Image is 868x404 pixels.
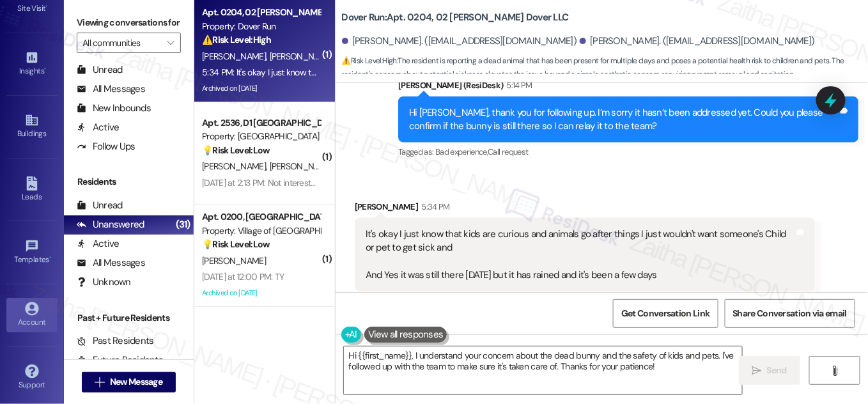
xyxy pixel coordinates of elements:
[77,276,131,289] div: Unknown
[6,361,58,395] a: Support
[44,65,46,74] span: •
[488,146,528,157] span: Call request
[77,237,120,251] div: Active
[752,366,762,376] i: 
[6,235,58,270] a: Templates •
[201,81,322,97] div: Archived on [DATE]
[398,79,858,97] div: [PERSON_NAME] (ResiDesk)
[409,106,838,134] div: Hi [PERSON_NAME], thank you for following up. I’m sorry it hasn’t been addressed yet. Could you p...
[202,116,320,130] div: Apt. 2536, D1 [GEOGRAPHIC_DATA]
[580,35,815,48] div: [PERSON_NAME]. ([EMAIL_ADDRESS][DOMAIN_NAME])
[344,346,742,394] textarea: Hi {{first_name}}, I understand your concern about the dead bunny and the safety of kids and pets...
[46,2,48,11] span: •
[64,311,194,325] div: Past + Future Residents
[77,13,181,33] label: Viewing conversations for
[77,102,151,115] div: New Inbounds
[77,63,123,77] div: Unread
[830,366,839,376] i: 
[355,291,815,310] div: Tagged as:
[269,160,333,172] span: [PERSON_NAME]
[202,224,320,238] div: Property: Village of [GEOGRAPHIC_DATA]
[201,285,322,301] div: Archived on [DATE]
[202,238,270,250] strong: 💡 Risk Level: Low
[621,307,709,320] span: Get Conversation Link
[202,6,320,19] div: Apt. 0204, 02 [PERSON_NAME] Dover LLC
[342,11,569,24] b: Dover Run: Apt. 0204, 02 [PERSON_NAME] Dover LLC
[269,50,333,62] span: [PERSON_NAME]
[6,47,58,81] a: Insights •
[202,160,270,172] span: [PERSON_NAME]
[202,210,320,224] div: Apt. 0200, [GEOGRAPHIC_DATA]
[77,353,163,367] div: Future Residents
[167,38,174,48] i: 
[6,298,58,332] a: Account
[202,34,271,45] strong: ⚠️ Risk Level: High
[6,109,58,144] a: Buildings
[725,299,855,328] button: Share Conversation via email
[613,299,718,328] button: Get Conversation Link
[77,140,136,153] div: Follow Ups
[202,20,320,33] div: Property: Dover Run
[173,215,194,235] div: (31)
[64,175,194,189] div: Residents
[82,372,176,392] button: New Message
[6,173,58,207] a: Leads
[202,50,270,62] span: [PERSON_NAME]
[202,271,284,283] div: [DATE] at 12:00 PM: TY
[503,79,532,92] div: 5:14 PM
[110,375,162,389] span: New Message
[77,82,145,96] div: All Messages
[342,54,868,82] span: : The resident is reporting a dead animal that has been present for multiple days and poses a pot...
[77,121,120,134] div: Active
[342,56,397,66] strong: ⚠️ Risk Level: High
[49,253,51,262] span: •
[77,256,145,270] div: All Messages
[82,33,160,53] input: All communities
[202,144,270,156] strong: 💡 Risk Level: Low
[77,199,123,212] div: Unread
[202,255,266,267] span: [PERSON_NAME]
[767,364,787,377] span: Send
[355,200,815,218] div: [PERSON_NAME]
[202,177,321,189] div: [DATE] at 2:13 PM: Not interested
[202,130,320,143] div: Property: [GEOGRAPHIC_DATA]
[739,356,801,385] button: Send
[398,143,858,161] div: Tagged as:
[342,35,577,48] div: [PERSON_NAME]. ([EMAIL_ADDRESS][DOMAIN_NAME])
[435,146,488,157] span: Bad experience ,
[77,334,154,348] div: Past Residents
[733,307,847,320] span: Share Conversation via email
[366,228,794,283] div: It's okay I just know that kids are curious and animals go after things I just wouldn't want some...
[418,200,449,214] div: 5:34 PM
[95,377,105,387] i: 
[77,218,144,231] div: Unanswered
